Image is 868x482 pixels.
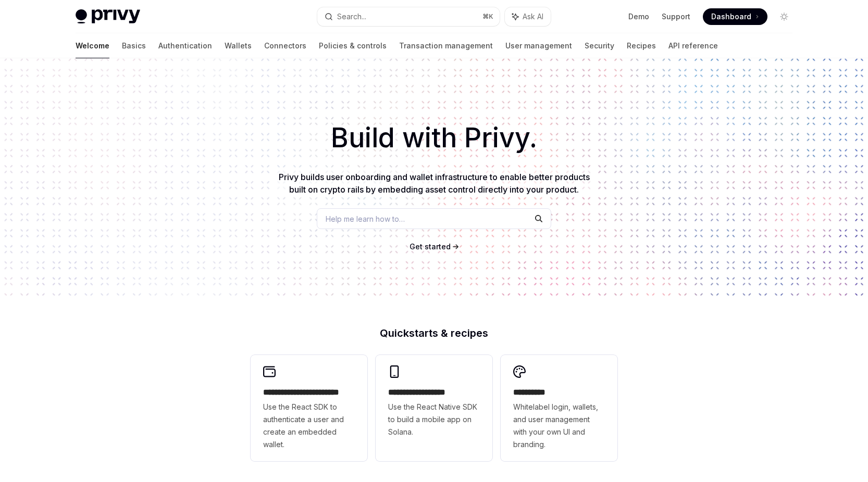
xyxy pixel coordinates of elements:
button: Toggle dark mode [776,8,792,25]
a: Authentication [158,33,212,58]
span: Dashboard [711,11,751,22]
a: Connectors [264,33,306,58]
a: Security [585,33,614,58]
span: Use the React SDK to authenticate a user and create an embedded wallet. [263,401,355,451]
a: Demo [628,11,649,22]
span: ⌘ K [482,12,493,21]
span: Get started [410,242,451,251]
span: Whitelabel login, wallets, and user management with your own UI and branding. [513,401,605,451]
a: Transaction management [399,33,493,58]
a: Basics [122,33,146,58]
span: Privy builds user onboarding and wallet infrastructure to enable better products built on crypto ... [279,172,590,195]
a: Welcome [76,33,109,58]
button: Ask AI [505,7,551,26]
a: **** *****Whitelabel login, wallets, and user management with your own UI and branding. [501,355,617,461]
span: Use the React Native SDK to build a mobile app on Solana. [388,401,480,438]
span: Help me learn how to… [326,213,405,224]
a: **** **** **** ***Use the React Native SDK to build a mobile app on Solana. [376,355,492,461]
a: Wallets [225,33,252,58]
a: Policies & controls [319,33,387,58]
h1: Build with Privy. [17,118,851,158]
span: Ask AI [523,11,543,22]
h2: Quickstarts & recipes [251,328,617,338]
a: User management [505,33,572,58]
a: Get started [410,242,451,252]
div: Search... [337,10,366,23]
button: Search...⌘K [317,7,500,26]
a: API reference [668,33,718,58]
a: Dashboard [703,8,767,25]
img: light logo [76,9,140,24]
a: Support [662,11,690,22]
a: Recipes [627,33,656,58]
